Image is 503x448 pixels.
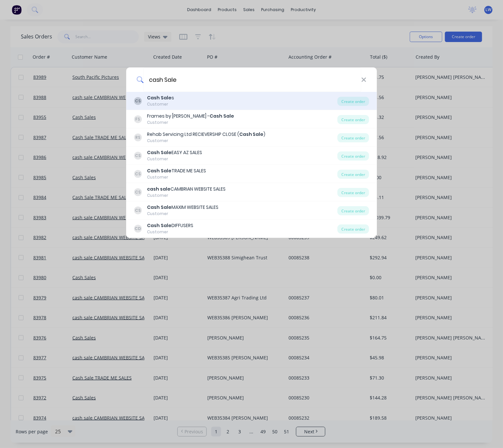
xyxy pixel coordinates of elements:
div: MAXIM WEBSITE SALES [147,204,218,211]
div: RS [134,134,142,141]
div: Customer [147,101,174,107]
div: Create order [337,170,369,179]
div: CS [134,152,142,160]
div: CS [134,188,142,196]
div: Customer [147,156,202,162]
div: Customer [147,229,193,235]
b: Cash Sale [147,149,171,156]
div: Customer [147,193,226,198]
div: CS [134,207,142,214]
div: Rehab Servicing Ltd RECIEVERSHIP CLOSE ( ) [147,131,266,138]
b: Cash Sale [239,131,264,137]
b: Cash Sale [210,113,234,119]
div: CD [134,225,142,233]
div: DIFFUSERS [147,222,193,229]
div: FS [134,115,142,123]
b: Cash Sale [147,94,171,101]
div: Create order [337,152,369,161]
b: Cash Sale [147,167,171,174]
div: Create order [337,115,369,124]
div: Create order [337,133,369,142]
div: Customer [147,138,266,144]
div: Create order [337,188,369,197]
div: Create order [337,206,369,215]
div: Frames by [PERSON_NAME] - [147,113,234,120]
b: Cash Sale [147,204,171,210]
div: CS [134,97,142,105]
b: Cash Sale [147,222,171,229]
div: CS [134,170,142,178]
div: TRADE ME SALES [147,167,206,174]
div: Create order [337,97,369,106]
div: CAMBRIAN WEBSITE SALES [147,186,226,193]
div: Create order [337,224,369,234]
b: cash sale [147,186,170,192]
div: s [147,94,174,101]
div: Customer [147,174,206,180]
div: Customer [147,120,234,125]
div: EASY AZ SALES [147,149,202,156]
div: Customer [147,211,218,217]
input: Enter a customer name to create a new order... [143,67,361,92]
